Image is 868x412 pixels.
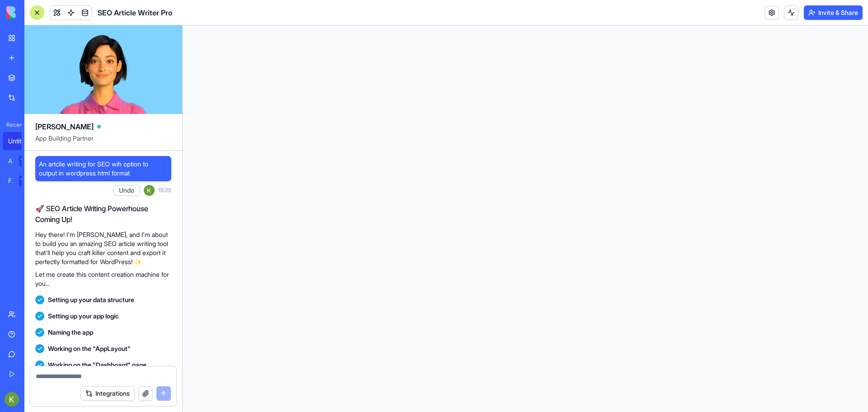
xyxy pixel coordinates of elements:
[19,175,33,186] div: TRY
[6,6,62,19] img: logo
[144,185,155,196] img: ACg8ocKTaW-EmTayQWPSon26deqqbIwaKH0KN6zKd4D_WH9RucHCHA=s96-c
[5,392,19,407] img: ACg8ocKTaW-EmTayQWPSon26deqqbIwaKH0KN6zKd4D_WH9RucHCHA=s96-c
[804,5,863,20] button: Invite & Share
[35,230,171,266] p: Hey there! I'm [PERSON_NAME], and I'm about to build you an amazing SEO article writing tool that...
[158,187,171,194] span: 15:25
[183,25,868,412] iframe: To enrich screen reader interactions, please activate Accessibility in Grammarly extension settings
[113,185,140,196] button: Undo
[98,7,172,18] span: SEO Article Writer Pro
[35,134,171,150] span: App Building Partner
[3,121,22,128] span: Recent
[3,132,39,150] a: Untitled App
[39,160,168,178] span: An artcile writing for SEO wih option to output in wordpress html format
[8,176,13,185] div: Feedback Form
[19,156,33,166] div: TRY
[48,360,146,369] span: Working on the "Dashboard" page
[8,137,33,146] div: Untitled App
[80,386,135,401] button: Integrations
[35,121,94,132] span: [PERSON_NAME]
[8,156,13,166] div: AI Logo Generator
[48,328,93,337] span: Naming the app
[48,312,119,321] span: Setting up your app logic
[3,172,39,190] a: Feedback FormTRY
[35,270,171,288] p: Let me create this content creation machine for you...
[48,344,131,353] span: Working on the "AppLayout"
[3,152,39,170] a: AI Logo GeneratorTRY
[48,295,134,304] span: Setting up your data structure
[35,203,171,225] h2: 🚀 SEO Article Writing Powerhouse Coming Up!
